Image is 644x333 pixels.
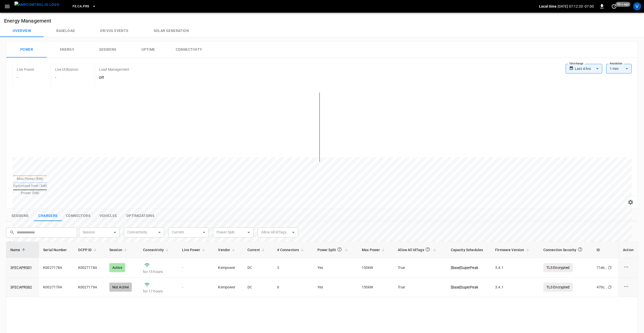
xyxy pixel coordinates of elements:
[44,25,87,37] button: Baseload
[398,245,438,255] span: Allow All IdTags
[10,265,32,270] a: 3FECAPRS01
[70,2,98,11] button: FE.CA.PRS
[539,4,557,9] p: Local time
[62,211,94,221] button: show latest connectors
[619,242,638,258] th: Action
[143,247,170,253] span: Connectivity
[87,42,128,58] button: Sessions
[99,67,129,72] p: Load Management
[141,25,202,37] button: Solar generation
[55,67,78,72] p: Live Utilization
[122,211,158,221] button: show latest optimizations
[218,247,237,253] span: Vendor
[47,42,87,58] button: Energy
[17,75,34,81] h6: -
[78,247,98,253] span: OCPP ID
[575,64,602,73] div: Last 4 hrs
[277,247,306,253] span: # Connectors
[610,2,618,10] button: set refresh interval
[17,67,34,72] p: Live Power
[87,25,141,37] button: Dr/V2G events
[6,211,34,221] button: show latest sessions
[39,242,74,258] th: Serial Number
[616,2,631,7] span: 50 s ago
[593,242,619,258] th: ID
[362,247,386,253] span: Max Power
[606,64,632,73] div: 1 min
[610,62,622,66] label: Resolution
[633,2,641,10] div: profile-icon
[94,211,122,221] button: show latest vehicles
[558,4,594,9] p: [DATE] 07:12:20 -07:00
[99,75,129,81] h6: Off
[495,247,531,253] span: Firmware Version
[569,62,583,66] label: Time Range
[10,247,27,253] span: Name
[182,247,207,253] span: Live Power
[34,211,62,221] button: show latest charge points
[109,247,129,253] span: Session
[623,283,634,291] div: charge point options
[543,245,584,255] div: Connection Security
[128,42,169,58] button: Uptime
[247,247,266,253] span: Current
[73,4,89,9] span: FE.CA.PRS
[623,264,634,271] div: charge point options
[317,245,350,255] span: Power Split
[169,42,209,58] button: Connectivity
[6,42,47,58] button: Power
[447,242,491,258] th: Capacity Schedules
[55,75,78,81] h6: -
[14,2,59,8] img: ampcontrol.io logo
[10,285,32,290] a: 3FECAPRS02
